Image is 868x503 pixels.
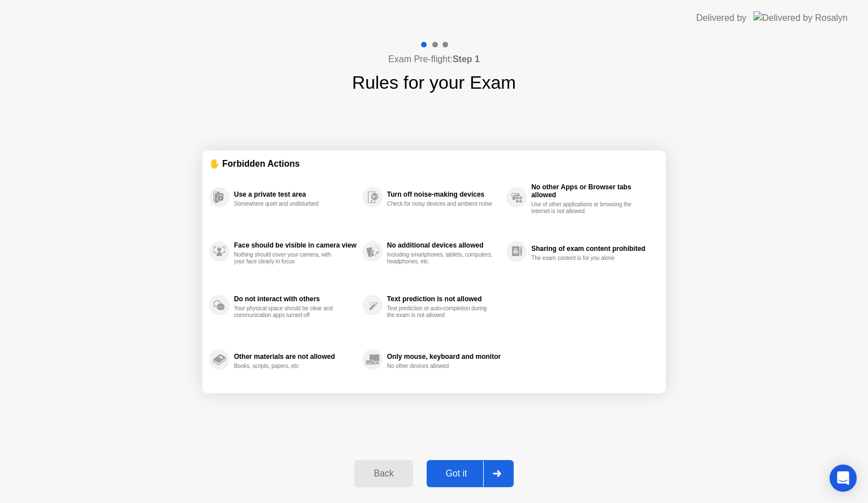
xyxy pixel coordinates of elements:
[387,353,501,361] div: Only mouse, keyboard and monitor
[234,305,341,319] div: Your physical space should be clear and communication apps turned off
[234,201,341,207] div: Somewhere quiet and undisturbed
[753,11,848,24] img: Delivered by Rosalyn
[453,54,480,64] b: Step 1
[387,295,501,303] div: Text prediction is not allowed
[531,255,638,262] div: The exam content is for you alone
[234,363,341,370] div: Books, scripts, papers, etc
[387,190,501,198] div: Turn off noise-making devices
[531,245,653,253] div: Sharing of exam content prohibited
[234,295,357,303] div: Do not interact with others
[234,241,357,249] div: Face should be visible in camera view
[234,353,357,361] div: Other materials are not allowed
[387,241,501,249] div: No additional devices allowed
[387,363,494,370] div: No other devices allowed
[388,53,480,66] h4: Exam Pre-flight:
[430,469,483,479] div: Got it
[234,251,341,265] div: Nothing should cover your camera, with your face clearly in focus
[427,460,514,487] button: Got it
[531,183,653,199] div: No other Apps or Browser tabs allowed
[352,69,516,96] h1: Rules for your Exam
[209,157,659,170] div: ✋ Forbidden Actions
[354,460,413,487] button: Back
[358,469,409,479] div: Back
[387,305,494,319] div: Text prediction or auto-completion during the exam is not allowed
[387,251,494,265] div: Including smartphones, tablets, computers, headphones, etc.
[234,190,357,198] div: Use a private test area
[696,11,747,25] div: Delivered by
[531,201,638,215] div: Use of other applications or browsing the internet is not allowed
[387,201,494,207] div: Check for noisy devices and ambient noise
[830,465,857,492] div: Open Intercom Messenger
